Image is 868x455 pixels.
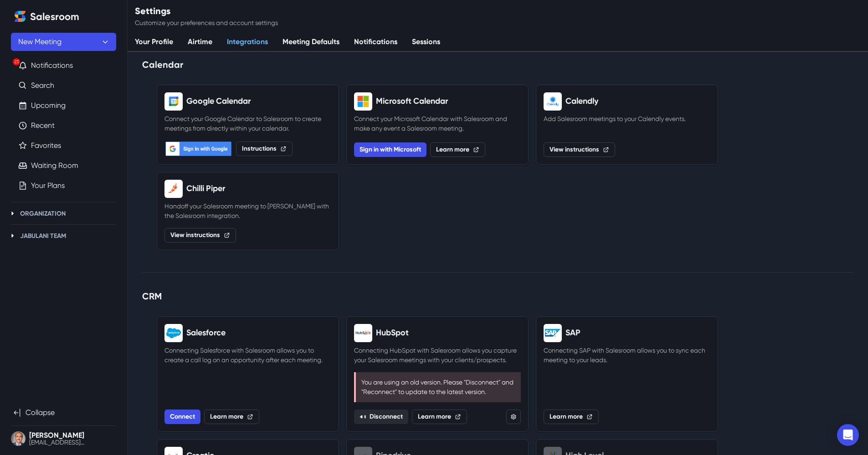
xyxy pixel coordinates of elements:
h2: HubSpot [376,328,409,338]
a: Learn more [430,142,485,157]
button: HubSpot Settings [506,409,521,424]
p: Connecting Salesforce with Salesroom allows you to create a call log on an opportunity after each... [164,346,331,402]
p: Connecting HubSpot with Salesroom allows you capture your Salesroom meetings with your clients/pr... [354,346,521,365]
a: Sessions [405,33,447,52]
p: Jabulani Team [20,231,66,241]
div: Open Intercom Messenger [837,424,859,446]
p: Connect your Microsoft Calendar with Salesroom and make any event a Salesroom meeting. [354,114,521,135]
button: 23Notifications [11,56,116,75]
a: Favorites [31,140,61,151]
a: Learn more [204,409,259,424]
h2: Microsoft Calendar [376,96,448,106]
a: Search [31,80,54,91]
a: Learn more [544,409,599,424]
a: Integrations [220,33,275,52]
h2: SAP [565,328,580,338]
p: You are using an old version. Please "Disconnect" and "Reconnect" to update to the latest version. [361,378,514,397]
h2: Chilli Piper [186,184,225,194]
img: HubSpot logo [354,324,372,342]
a: Install Salesroom Salesforce integration [164,409,200,424]
p: Connecting SAP with Salesroom allows you to sync each meeting to your leads. [544,346,710,402]
h2: Settings [135,5,278,16]
a: Recent [31,120,55,131]
a: View instructions [544,142,615,157]
a: Learn more [412,409,467,424]
a: Meeting Defaults [275,33,347,52]
p: Customize your preferences and account settings [135,18,278,28]
button: New Meeting [11,33,116,51]
h2: CRM [142,291,853,302]
a: Notifications [347,33,405,52]
p: Collapse [26,407,55,418]
a: Your Profile [128,33,180,52]
img: Google Calendar logo [164,92,183,111]
h2: Salesroom [30,11,79,23]
a: Airtime [180,33,220,52]
button: Toggle Jabulani Team [7,230,18,241]
button: Toggle Organization [7,208,18,219]
img: SAP logo [544,324,562,342]
img: Microsoft Calendar logo [354,92,372,111]
p: Handoff your Salesroom meeting to [PERSON_NAME] with the Salesroom integration. [164,202,331,221]
a: Home [11,7,29,25]
img: Calendly logo [544,92,562,111]
button: User menu [11,430,116,448]
h2: Calendar [142,59,853,70]
img: Connect with Goolge [164,141,232,157]
h2: Calendly [565,96,598,106]
a: Instructions [236,142,293,156]
img: Salesforce logo [164,324,183,342]
a: Upcoming [31,100,66,111]
p: Add Salesroom meetings to your Calendly events. [544,114,710,135]
a: Waiting Room [31,160,78,171]
button: Sign in with Microsoft [354,142,426,157]
button: Collapse [11,404,116,422]
img: Chilli Piper logo [164,180,183,198]
a: Your Plans [31,180,65,191]
p: Organization [20,209,66,218]
a: View instructions [164,228,236,243]
p: Connect your Google Calendar to Salesroom to create meetings from directly within your calendar. [164,114,331,133]
h2: Salesforce [186,328,226,338]
h2: Google Calendar [186,96,251,106]
button: Disconnect [354,409,408,424]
